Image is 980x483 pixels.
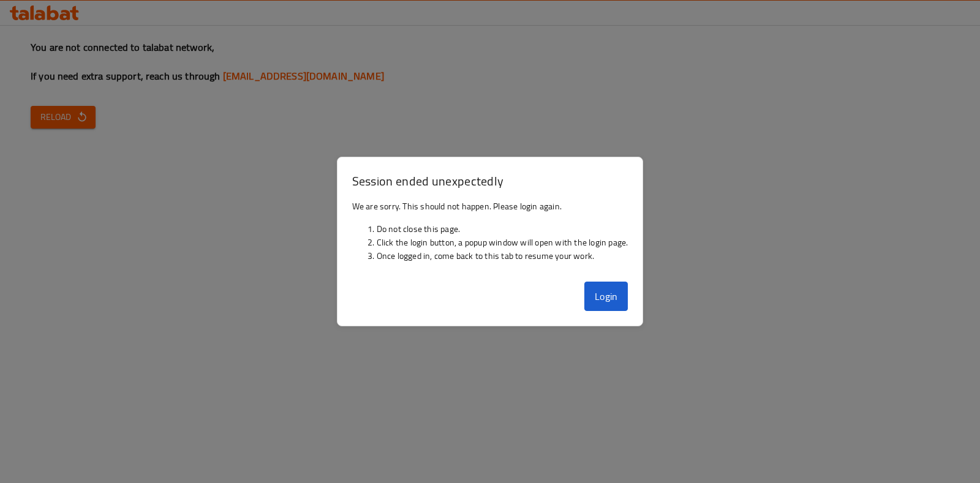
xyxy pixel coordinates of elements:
div: We are sorry. This should not happen. Please login again. [337,195,643,277]
li: Click the login button, a popup window will open with the login page. [377,236,628,249]
button: Login [584,282,628,311]
li: Do not close this page. [377,222,628,236]
li: Once logged in, come back to this tab to resume your work. [377,249,628,263]
h3: Session ended unexpectedly [352,172,628,190]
